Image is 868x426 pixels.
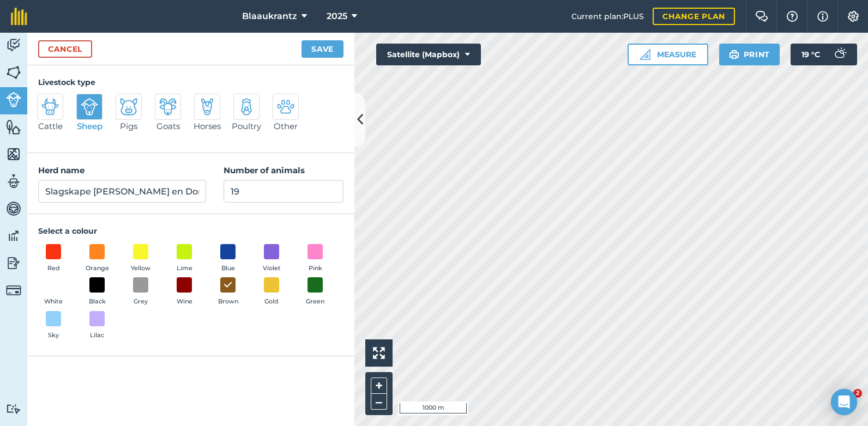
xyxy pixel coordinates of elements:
[90,331,104,340] span: Lilac
[232,120,261,133] span: Poultry
[131,264,150,273] span: Yellow
[831,389,857,415] div: Open Intercom Messenger
[213,277,243,307] button: Brown
[120,98,137,115] img: svg+xml;base64,PD94bWwgdmVyc2lvbj0iMS4wIiBlbmNvZGluZz0idXRmLTgiPz4KPCEtLSBHZW5lcmF0b3I6IEFkb2JlIE...
[371,378,387,394] button: +
[309,264,322,273] span: Pink
[755,11,768,22] img: Two speech bubbles overlapping with the left bubble in the forefront
[6,200,21,217] img: svg+xml;base64,PD94bWwgdmVyc2lvbj0iMS4wIiBlbmNvZGluZz0idXRmLTgiPz4KPCEtLSBHZW5lcmF0b3I6IEFkb2JlIE...
[47,264,60,273] span: Red
[847,11,860,22] img: A cog icon
[38,165,85,175] strong: Herd name
[81,98,98,115] img: svg+xml;base64,PD94bWwgdmVyc2lvbj0iMS4wIiBlbmNvZGluZz0idXRmLTgiPz4KPCEtLSBHZW5lcmF0b3I6IEFkb2JlIE...
[571,10,644,22] span: Current plan : PLUS
[177,264,192,273] span: Lime
[791,44,857,65] button: 19 °C
[376,44,481,65] button: Satellite (Mapbox)
[223,278,233,291] img: svg+xml;base64,PHN2ZyB4bWxucz0iaHR0cDovL3d3dy53My5vcmcvMjAwMC9zdmciIHdpZHRoPSIxOCIgaGVpZ2h0PSIyNC...
[6,283,21,298] img: svg+xml;base64,PD94bWwgdmVyc2lvbj0iMS4wIiBlbmNvZGluZz0idXRmLTgiPz4KPCEtLSBHZW5lcmF0b3I6IEFkb2JlIE...
[6,255,21,271] img: svg+xml;base64,PD94bWwgdmVyc2lvbj0iMS4wIiBlbmNvZGluZz0idXRmLTgiPz4KPCEtLSBHZW5lcmF0b3I6IEFkb2JlIE...
[125,277,156,307] button: Grey
[6,146,21,162] img: svg+xml;base64,PHN2ZyB4bWxucz0iaHR0cDovL3d3dy53My5vcmcvMjAwMC9zdmciIHdpZHRoPSI1NiIgaGVpZ2h0PSI2MC...
[6,37,21,53] img: svg+xml;base64,PD94bWwgdmVyc2lvbj0iMS4wIiBlbmNvZGluZz0idXRmLTgiPz4KPCEtLSBHZW5lcmF0b3I6IEFkb2JlIE...
[6,228,21,244] img: svg+xml;base64,PD94bWwgdmVyc2lvbj0iMS4wIiBlbmNvZGluZz0idXRmLTgiPz4KPCEtLSBHZW5lcmF0b3I6IEFkb2JlIE...
[41,98,59,115] img: svg+xml;base64,PD94bWwgdmVyc2lvbj0iMS4wIiBlbmNvZGluZz0idXRmLTgiPz4KPCEtLSBHZW5lcmF0b3I6IEFkb2JlIE...
[371,394,387,410] button: –
[300,277,330,307] button: Green
[38,76,343,88] h4: Livestock type
[169,244,200,273] button: Lime
[786,11,799,22] img: A question mark icon
[177,297,192,307] span: Wine
[125,244,156,273] button: Yellow
[44,297,63,307] span: White
[156,120,180,133] span: Goats
[38,311,69,340] button: Sky
[242,10,297,23] span: Blaaukrantz
[264,297,279,307] span: Gold
[729,48,739,61] img: svg+xml;base64,PHN2ZyB4bWxucz0iaHR0cDovL3d3dy53My5vcmcvMjAwMC9zdmciIHdpZHRoPSIxOSIgaGVpZ2h0PSIyNC...
[38,226,97,236] strong: Select a colour
[77,120,103,133] span: Sheep
[373,347,385,359] img: Four arrows, one pointing top left, one top right, one bottom right and the last bottom left
[256,244,287,273] button: Violet
[218,297,238,307] span: Brown
[224,165,305,175] strong: Number of animals
[213,244,243,273] button: Blue
[38,277,69,307] button: White
[134,297,148,307] span: Grey
[628,44,708,65] button: Measure
[82,244,112,273] button: Orange
[6,92,21,107] img: svg+xml;base64,PD94bWwgdmVyc2lvbj0iMS4wIiBlbmNvZGluZz0idXRmLTgiPz4KPCEtLSBHZW5lcmF0b3I6IEFkb2JlIE...
[306,297,324,307] span: Green
[6,64,21,81] img: svg+xml;base64,PHN2ZyB4bWxucz0iaHR0cDovL3d3dy53My5vcmcvMjAwMC9zdmciIHdpZHRoPSI1NiIgaGVpZ2h0PSI2MC...
[169,277,200,307] button: Wine
[327,10,347,23] span: 2025
[198,98,216,115] img: svg+xml;base64,PD94bWwgdmVyc2lvbj0iMS4wIiBlbmNvZGluZz0idXRmLTgiPz4KPCEtLSBHZW5lcmF0b3I6IEFkb2JlIE...
[829,44,851,65] img: svg+xml;base64,PD94bWwgdmVyc2lvbj0iMS4wIiBlbmNvZGluZz0idXRmLTgiPz4KPCEtLSBHZW5lcmF0b3I6IEFkb2JlIE...
[653,8,735,25] a: Change plan
[302,40,343,58] button: Save
[263,264,281,273] span: Violet
[640,49,650,60] img: Ruler icon
[48,331,59,340] span: Sky
[38,40,92,58] a: Cancel
[277,98,294,115] img: svg+xml;base64,PD94bWwgdmVyc2lvbj0iMS4wIiBlbmNvZGluZz0idXRmLTgiPz4KPCEtLSBHZW5lcmF0b3I6IEFkb2JlIE...
[89,297,106,307] span: Black
[82,311,112,340] button: Lilac
[82,277,112,307] button: Black
[6,173,21,190] img: svg+xml;base64,PD94bWwgdmVyc2lvbj0iMS4wIiBlbmNvZGluZz0idXRmLTgiPz4KPCEtLSBHZW5lcmF0b3I6IEFkb2JlIE...
[11,8,27,25] img: fieldmargin Logo
[300,244,330,273] button: Pink
[817,10,828,23] img: svg+xml;base64,PHN2ZyB4bWxucz0iaHR0cDovL3d3dy53My5vcmcvMjAwMC9zdmciIHdpZHRoPSIxNyIgaGVpZ2h0PSIxNy...
[120,120,137,133] span: Pigs
[38,244,69,273] button: Red
[801,44,820,65] span: 19 ° C
[6,119,21,135] img: svg+xml;base64,PHN2ZyB4bWxucz0iaHR0cDovL3d3dy53My5vcmcvMjAwMC9zdmciIHdpZHRoPSI1NiIgaGVpZ2h0PSI2MC...
[853,389,862,398] span: 2
[38,120,63,133] span: Cattle
[238,98,255,115] img: svg+xml;base64,PD94bWwgdmVyc2lvbj0iMS4wIiBlbmNvZGluZz0idXRmLTgiPz4KPCEtLSBHZW5lcmF0b3I6IEFkb2JlIE...
[221,264,235,273] span: Blue
[719,44,780,65] button: Print
[274,120,298,133] span: Other
[194,120,221,133] span: Horses
[6,404,21,414] img: svg+xml;base64,PD94bWwgdmVyc2lvbj0iMS4wIiBlbmNvZGluZz0idXRmLTgiPz4KPCEtLSBHZW5lcmF0b3I6IEFkb2JlIE...
[159,98,177,115] img: svg+xml;base64,PD94bWwgdmVyc2lvbj0iMS4wIiBlbmNvZGluZz0idXRmLTgiPz4KPCEtLSBHZW5lcmF0b3I6IEFkb2JlIE...
[256,277,287,307] button: Gold
[86,264,109,273] span: Orange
